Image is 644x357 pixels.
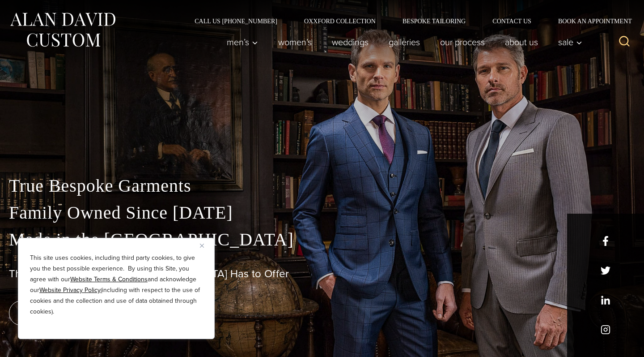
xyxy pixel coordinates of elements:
[479,18,545,24] a: Contact Us
[200,244,204,248] img: Close
[227,38,258,47] span: Men’s
[30,253,203,317] p: This site uses cookies, including third party cookies, to give you the best possible experience. ...
[181,18,291,24] a: Call Us [PHONE_NUMBER]
[389,18,479,24] a: Bespoke Tailoring
[545,18,635,24] a: Book an Appointment
[9,301,134,326] a: book an appointment
[217,33,587,51] nav: Primary Navigation
[9,172,635,253] p: True Bespoke Garments Family Owned Since [DATE] Made in the [GEOGRAPHIC_DATA]
[291,18,389,24] a: Oxxford Collection
[9,10,116,50] img: Alan David Custom
[558,38,582,47] span: Sale
[39,285,101,295] a: Website Privacy Policy
[9,267,635,280] h1: The Best Custom Suits [GEOGRAPHIC_DATA] Has to Offer
[181,18,635,24] nav: Secondary Navigation
[322,33,379,51] a: weddings
[268,33,322,51] a: Women’s
[495,33,548,51] a: About Us
[200,240,211,251] button: Close
[70,275,148,284] a: Website Terms & Conditions
[430,33,495,51] a: Our Process
[379,33,430,51] a: Galleries
[614,31,635,53] button: View Search Form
